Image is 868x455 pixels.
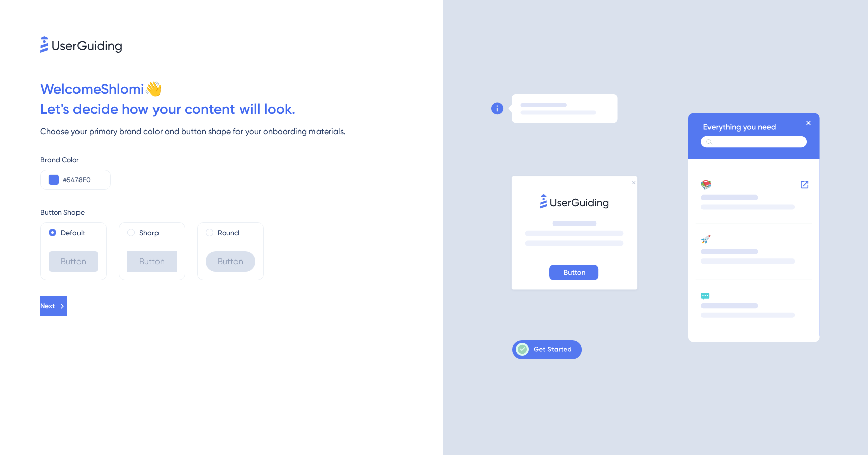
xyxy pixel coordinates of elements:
[40,125,443,138] div: Choose your primary brand color and button shape for your onboarding materials.
[40,206,443,218] div: Button Shape
[127,251,177,272] div: Button
[40,300,55,312] span: Next
[40,154,443,166] div: Brand Color
[40,296,67,316] button: Next
[139,227,159,239] label: Sharp
[49,251,98,272] div: Button
[206,251,255,272] div: Button
[40,79,443,99] div: Welcome Shlomi 👋
[40,99,443,119] div: Let ' s decide how your content will look.
[218,227,239,239] label: Round
[61,227,85,239] label: Default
